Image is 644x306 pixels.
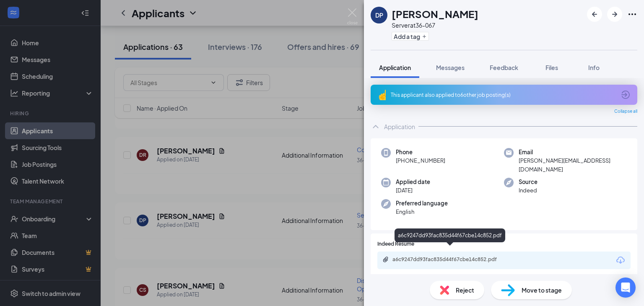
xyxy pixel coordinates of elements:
[587,7,602,22] button: ArrowLeftNew
[375,11,383,19] div: DP
[456,285,474,295] span: Reject
[422,34,427,39] svg: Plus
[519,148,627,156] span: Email
[384,122,415,131] div: Application
[392,32,429,41] button: PlusAdd a tag
[392,7,478,21] h1: [PERSON_NAME]
[607,7,622,22] button: ArrowRight
[382,256,389,263] svg: Paperclip
[627,9,637,19] svg: Ellipses
[436,64,465,71] span: Messages
[545,64,558,71] span: Files
[519,178,538,186] span: Source
[615,255,626,265] svg: Download
[396,186,430,194] span: [DATE]
[379,64,411,71] span: Application
[396,178,430,186] span: Applied date
[614,108,637,115] span: Collapse all
[588,64,600,71] span: Info
[610,9,620,19] svg: ArrowRight
[615,277,636,298] div: Open Intercom Messenger
[377,240,414,248] span: Indeed Resume
[371,122,381,132] svg: ChevronUp
[522,285,562,295] span: Move to stage
[396,207,448,216] span: English
[490,64,518,71] span: Feedback
[621,90,631,100] svg: ArrowCircle
[391,91,615,99] div: This applicant also applied to 6 other job posting(s)
[392,256,510,263] div: a6c9247dd93fac835d44f67cbe14c852.pdf
[382,256,518,264] a: Paperclipa6c9247dd93fac835d44f67cbe14c852.pdf
[396,199,448,207] span: Preferred language
[396,148,445,156] span: Phone
[589,9,600,19] svg: ArrowLeftNew
[395,228,505,242] div: a6c9247dd93fac835d44f67cbe14c852.pdf
[519,186,538,194] span: Indeed
[392,21,478,29] div: Server at 36-067
[396,156,445,165] span: [PHONE_NUMBER]
[519,156,627,174] span: [PERSON_NAME][EMAIL_ADDRESS][DOMAIN_NAME]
